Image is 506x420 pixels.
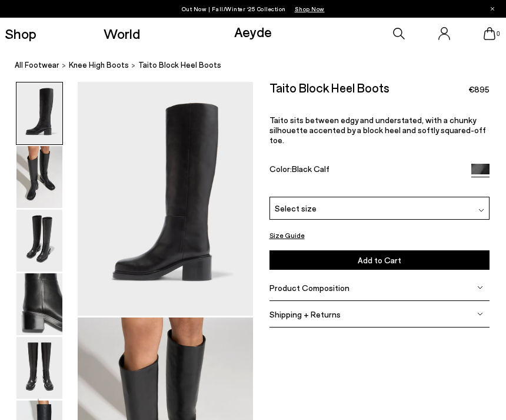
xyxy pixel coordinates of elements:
button: Size Guide [269,229,305,241]
img: svg%3E [478,207,484,213]
span: Product Composition [269,283,349,293]
span: Taito sits between edgy and understated, with a chunky silhouette accented by a block heel and so... [269,115,486,145]
h2: Taito Block Heel Boots [269,82,390,94]
span: Taito Block Heel Boots [138,59,221,71]
span: €895 [468,84,490,95]
a: All Footwear [15,59,59,71]
img: Taito Block Heel Boots - Image 2 [16,146,62,208]
img: Taito Block Heel Boots - Image 1 [16,82,62,144]
a: World [104,27,140,41]
a: Aeyde [234,23,272,40]
div: Color: [269,164,462,177]
p: Out Now | Fall/Winter ‘25 Collection [182,3,325,15]
a: 0 [484,27,495,40]
img: svg%3E [477,285,483,290]
img: Taito Block Heel Boots - Image 5 [16,337,62,399]
span: Add to Cart [358,255,401,265]
a: knee high boots [69,59,129,71]
img: Taito Block Heel Boots - Image 3 [16,210,62,272]
img: svg%3E [477,311,483,317]
span: Select size [275,202,317,214]
span: Black Calf [292,164,329,174]
span: Shipping + Returns [269,309,341,319]
span: knee high boots [69,60,129,70]
nav: breadcrumb [15,49,506,82]
span: 0 [495,31,501,37]
button: Add to Cart [269,250,490,270]
img: Taito Block Heel Boots - Image 4 [16,273,62,335]
span: Navigate to /collections/new-in [295,5,325,12]
a: Shop [5,27,36,41]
